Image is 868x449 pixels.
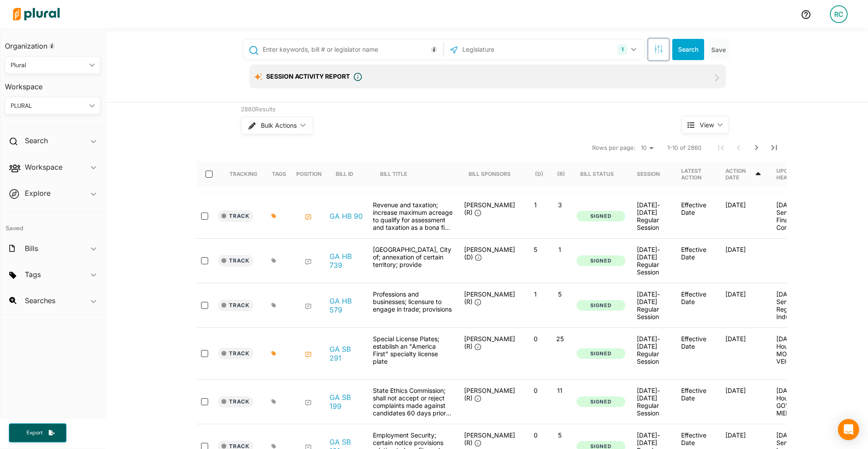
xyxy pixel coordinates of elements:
button: Track [218,300,253,311]
div: Bill Status [580,162,622,186]
div: [DATE]-[DATE] Regular Session [637,201,667,231]
div: Tooltip anchor [48,42,56,50]
div: Tags [272,162,286,186]
button: Track [218,348,253,359]
div: Add Position Statement [305,400,312,407]
h2: Tags [25,270,41,279]
div: Add tags [271,399,276,404]
p: 1 [551,246,569,253]
button: Previous Page [730,139,748,156]
div: [DATE] [718,335,769,372]
p: 0 [527,431,544,439]
div: Add tags [271,351,276,356]
div: (D) [535,171,543,177]
a: GA HB 90 [329,212,363,221]
div: Effective Date [674,335,718,372]
p: 25 [551,335,569,342]
div: Latest Action [681,167,711,181]
p: 11 [551,387,569,394]
div: [DATE]-[DATE] Regular Session [637,246,667,276]
div: RC [830,5,848,23]
button: First Page [712,139,730,156]
button: Track [218,396,253,407]
div: Position [296,171,322,177]
div: Bill Title [380,162,415,186]
div: [DATE]-[DATE] Regular Session [637,387,667,417]
span: Export [20,429,49,437]
div: Upcoming Hearing [776,167,806,181]
button: Bulk Actions [241,117,313,134]
div: Bill ID [336,171,353,177]
div: [GEOGRAPHIC_DATA], City of; annexation of certain territory; provide [368,246,457,276]
div: [DATE] [718,387,769,417]
div: Effective Date [674,290,718,320]
input: select-row-state-ga-2025_26-hb90 [201,213,208,220]
div: Add Position Statement [305,259,312,266]
div: Latest Action [681,162,711,186]
div: Special License Plates; establish an "America First" specialty license plate [368,335,457,372]
div: Upcoming Hearing [776,162,814,186]
div: Position [296,162,322,186]
span: Search Filters [654,45,663,52]
div: Tooltip anchor [430,46,438,53]
div: State Ethics Commission; shall not accept or reject complaints made against candidates 60 days pr... [368,387,457,417]
span: [PERSON_NAME] (R) [464,387,515,402]
button: Track [218,210,253,222]
button: Signed [577,300,625,311]
div: Bill ID [336,162,361,186]
div: Add tags [271,213,276,219]
button: 1 [614,41,642,58]
div: Action Date [725,167,754,181]
div: Professions and businesses; licensure to engage in trade; provisions [368,290,457,320]
button: Signed [577,255,625,266]
p: 1 [527,201,544,209]
div: [DATE]-[DATE] Regular Session [637,335,667,365]
div: Session [637,162,668,186]
input: select-row-state-ga-2025_26-hb579 [201,302,208,309]
div: Add tags [271,303,276,308]
div: [DATE] [718,290,769,320]
input: select-row-state-ga-2025_26-hb739 [201,257,208,264]
div: Bill Sponsors [469,171,511,177]
p: 0 [527,335,544,342]
input: Enter keywords, bill # or legislator name [262,41,441,58]
a: RC [823,2,855,27]
input: select-row-state-ga-2025_26-sb199 [201,398,208,405]
div: [DATE] [718,246,769,276]
div: Effective Date [674,246,718,276]
a: GA HB 739 [329,252,363,270]
div: Add tags [271,258,276,263]
p: 5 [551,290,569,298]
p: [DATE] - Senate Finance Committee [776,201,806,231]
span: [PERSON_NAME] (R) [464,335,515,350]
div: Bill Sponsors [469,162,511,186]
p: [DATE] - House MOTOR VEHICLES [776,335,806,365]
div: Tracking [229,162,257,186]
div: Revenue and taxation; increase maximum acreage to qualify for assessment and taxation as a bona f... [368,201,457,231]
div: Add Position Statement [305,214,312,221]
h2: Search [25,136,48,145]
p: 5 [527,246,544,253]
div: Effective Date [674,201,718,231]
h3: Organization [5,33,101,53]
div: Tags [272,171,286,177]
div: (D) [535,162,543,186]
div: PLURAL [11,101,86,110]
button: Signed [577,348,625,359]
span: Session Activity Report [266,72,350,80]
div: Open Intercom Messenger [838,419,859,440]
span: Rows per page: [592,144,635,152]
p: [DATE] - Senate Regulated Industries and Utilities Committee [776,290,806,320]
input: select-row-state-ga-2025_26-sb291 [201,350,208,357]
div: (R) [557,162,565,186]
div: (R) [557,171,565,177]
span: 1-10 of 2860 [667,144,701,152]
div: Tracking [229,171,257,177]
span: View [700,120,714,129]
a: GA HB 579 [329,297,363,314]
div: Action Date [725,162,762,186]
div: Add Position Statement [305,351,312,358]
a: GA SB 291 [329,345,363,362]
span: [PERSON_NAME] (R) [464,431,515,446]
div: Effective Date [674,387,718,417]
